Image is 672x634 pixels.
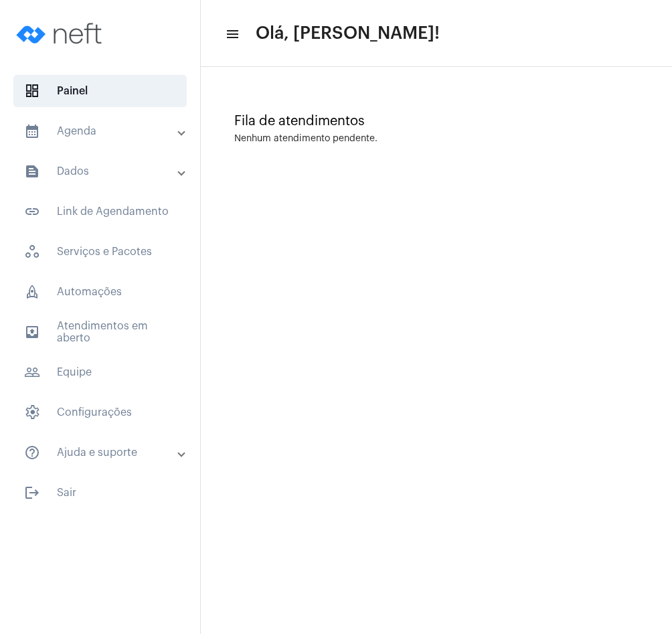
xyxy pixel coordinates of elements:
[24,123,179,139] mat-panel-title: Agenda
[234,114,639,129] div: Fila de atendimentos
[24,364,40,380] mat-icon: sidenav icon
[256,23,440,44] span: Olá, [PERSON_NAME]!
[24,324,40,340] mat-icon: sidenav icon
[13,276,187,308] span: Automações
[13,356,187,388] span: Equipe
[8,155,200,187] mat-expansion-panel-header: sidenav iconDados
[13,316,187,348] span: Atendimentos em aberto
[24,163,40,179] mat-icon: sidenav icon
[24,404,40,420] span: sidenav icon
[13,477,187,509] span: Sair
[24,284,40,300] span: sidenav icon
[13,195,187,228] span: Link de Agendamento
[13,236,187,268] span: Serviços e Pacotes
[24,485,40,501] mat-icon: sidenav icon
[24,244,40,260] span: sidenav icon
[13,75,187,107] span: Painel
[24,83,40,99] span: sidenav icon
[24,445,179,461] mat-panel-title: Ajuda e suporte
[234,134,377,144] div: Nenhum atendimento pendente.
[24,163,179,179] mat-panel-title: Dados
[11,7,111,60] img: logo-neft-novo-2.png
[24,204,40,220] mat-icon: sidenav icon
[8,115,200,147] mat-expansion-panel-header: sidenav iconAgenda
[225,26,238,42] mat-icon: sidenav icon
[24,445,40,461] mat-icon: sidenav icon
[24,123,40,139] mat-icon: sidenav icon
[8,437,200,469] mat-expansion-panel-header: sidenav iconAjuda e suporte
[13,396,187,428] span: Configurações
